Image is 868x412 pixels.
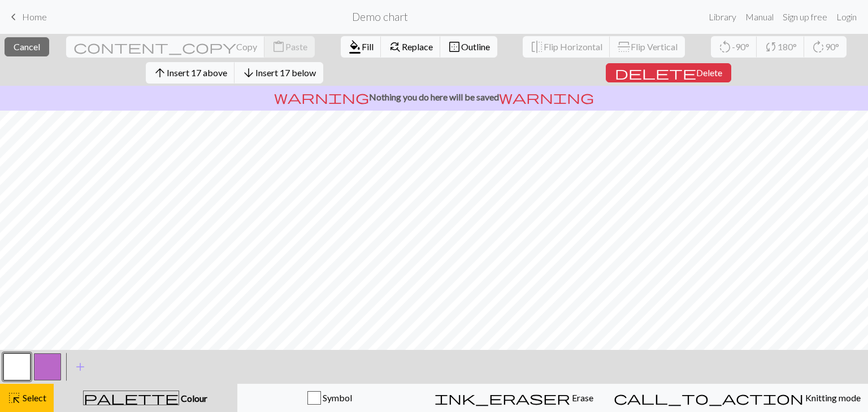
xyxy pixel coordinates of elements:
span: Replace [402,41,433,52]
span: 180° [778,41,797,52]
button: Knitting mode [606,384,868,412]
span: rotate_right [811,39,825,55]
button: Fill [341,36,381,58]
span: sync [764,39,778,55]
span: Flip Horizontal [544,41,602,52]
span: warning [274,89,369,105]
span: rotate_left [718,39,732,55]
span: -90° [732,41,749,52]
button: Delete [606,63,731,82]
button: Flip Vertical [610,36,685,58]
button: 90° [804,36,847,58]
span: Symbol [321,392,352,403]
span: Knitting mode [804,392,861,403]
span: Erase [570,392,593,403]
span: border_outer [448,39,461,55]
span: Fill [362,41,374,52]
span: add [73,359,87,375]
button: Insert 17 below [235,62,323,84]
h2: Demo chart [352,10,408,23]
span: warning [499,89,594,105]
button: Erase [422,384,606,412]
span: ink_eraser [435,390,570,406]
span: Outline [461,41,490,52]
button: -90° [711,36,757,58]
a: Home [7,7,47,27]
a: Manual [741,6,778,28]
a: Login [832,6,861,28]
button: Insert 17 above [146,62,235,84]
span: content_copy [73,39,236,55]
button: 180° [757,36,805,58]
span: Insert 17 above [167,67,227,78]
span: palette [84,390,179,406]
button: Outline [440,36,497,58]
span: keyboard_arrow_left [7,9,20,25]
button: Flip Horizontal [523,36,610,58]
button: Cancel [5,37,49,56]
span: find_replace [388,39,402,55]
span: format_color_fill [348,39,362,55]
a: Library [704,6,741,28]
span: highlight_alt [7,390,21,406]
span: Cancel [14,41,40,52]
a: Sign up free [778,6,832,28]
span: Home [22,11,47,22]
span: arrow_upward [153,65,167,81]
button: Copy [66,36,265,58]
span: Delete [696,67,722,78]
span: 90° [825,41,839,52]
button: Colour [54,384,237,412]
span: call_to_action [614,390,804,406]
span: Colour [179,393,207,404]
span: delete [615,65,696,81]
span: flip [616,40,632,54]
span: Flip Vertical [631,41,678,52]
span: Select [21,392,46,403]
button: Symbol [237,384,422,412]
span: flip [530,39,544,55]
p: Nothing you do here will be saved [5,90,863,104]
span: Copy [236,41,257,52]
button: Replace [381,36,441,58]
span: Insert 17 below [255,67,316,78]
span: arrow_downward [242,65,255,81]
